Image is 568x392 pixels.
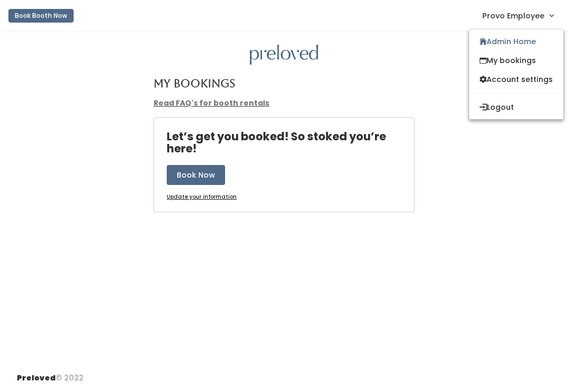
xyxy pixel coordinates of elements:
[167,130,414,154] h4: Let’s get you booked! So stoked you’re here!
[469,70,563,89] a: Account settings
[17,373,56,383] span: Preloved
[154,98,269,108] a: Read FAQ's for booth rentals
[472,4,564,27] a: Provo Employee
[167,193,237,201] a: Update your information
[154,77,235,89] h4: My Bookings
[17,364,84,384] div: © 2022
[469,51,563,70] a: My bookings
[8,9,74,23] button: Book Booth Now
[167,193,237,201] u: Update your information
[469,32,563,51] a: Admin Home
[469,98,563,117] button: Logout
[167,165,225,185] button: Book Now
[482,10,544,22] span: Provo Employee
[8,4,74,27] a: Book Booth Now
[250,45,318,65] img: preloved logo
